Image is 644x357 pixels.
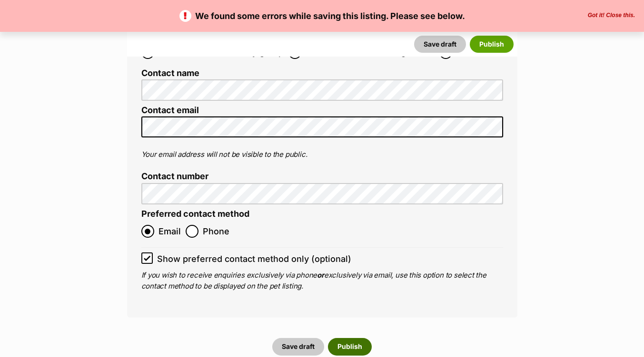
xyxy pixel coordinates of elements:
[272,338,324,355] button: Save draft
[585,12,638,19] button: Close the banner
[141,209,249,219] label: Preferred contact method
[141,68,503,78] label: Contact name
[157,252,351,265] span: Show preferred contact method only (optional)
[203,225,229,238] span: Phone
[10,10,634,22] p: We found some errors while saving this listing. Please see below.
[141,106,503,116] label: Contact email
[159,225,181,238] span: Email
[141,172,503,182] label: Contact number
[141,270,503,291] p: If you wish to receive enquiries exclusively via phone exclusively via email, use this option to ...
[470,36,514,53] button: Publish
[328,338,372,355] button: Publish
[414,36,466,53] button: Save draft
[317,270,324,280] b: or
[141,149,503,160] p: Your email address will not be visible to the public.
